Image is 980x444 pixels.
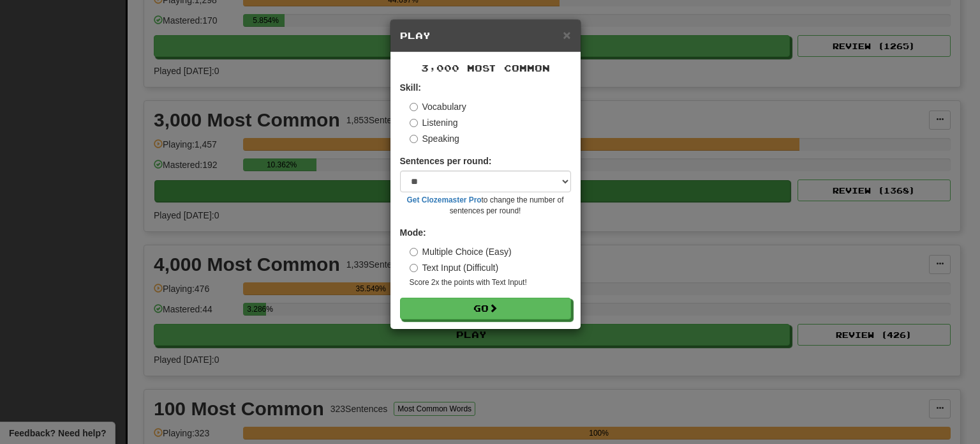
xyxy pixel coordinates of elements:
[563,27,570,42] span: ×
[410,119,418,127] input: Listening
[400,227,426,238] strong: Mode:
[421,63,550,73] span: 3,000 Most Common
[410,248,418,256] input: Multiple Choice (Easy)
[400,298,571,319] button: Go
[410,116,458,129] label: Listening
[400,155,492,167] label: Sentences per round:
[410,264,418,272] input: Text Input (Difficult)
[400,195,571,217] small: to change the number of sentences per round!
[410,277,571,288] small: Score 2x the points with Text Input !
[410,100,466,113] label: Vocabulary
[410,261,499,274] label: Text Input (Difficult)
[410,132,459,145] label: Speaking
[410,135,418,143] input: Speaking
[400,29,571,42] h5: Play
[400,82,421,93] strong: Skill:
[563,28,570,42] button: Close
[410,103,418,111] input: Vocabulary
[407,195,482,204] a: Get Clozemaster Pro
[410,245,512,258] label: Multiple Choice (Easy)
